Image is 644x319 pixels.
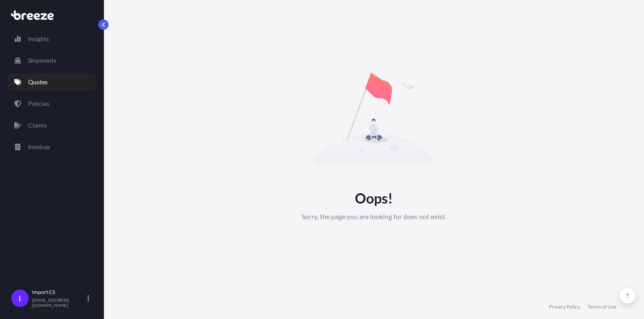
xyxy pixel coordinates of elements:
a: Invoices [7,138,97,156]
a: Policies [7,95,97,112]
p: Policies [28,99,49,108]
p: Quotes [28,78,48,86]
a: Shipments [7,52,97,69]
p: Claims [28,121,47,130]
a: Quotes [7,73,97,91]
a: Claims [7,117,97,134]
p: [EMAIL_ADDRESS][DOMAIN_NAME] [32,297,86,308]
p: Oops! [302,188,446,209]
p: Shipments [28,56,56,65]
p: Import CS [32,289,86,296]
a: Terms of Use [587,303,616,310]
p: Invoices [28,143,50,151]
a: Privacy Policy [549,303,580,310]
p: Insights [28,35,49,43]
a: Insights [7,30,97,48]
p: Sorry, the page you are looking for does not exist. [302,212,446,221]
span: I [19,294,21,303]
